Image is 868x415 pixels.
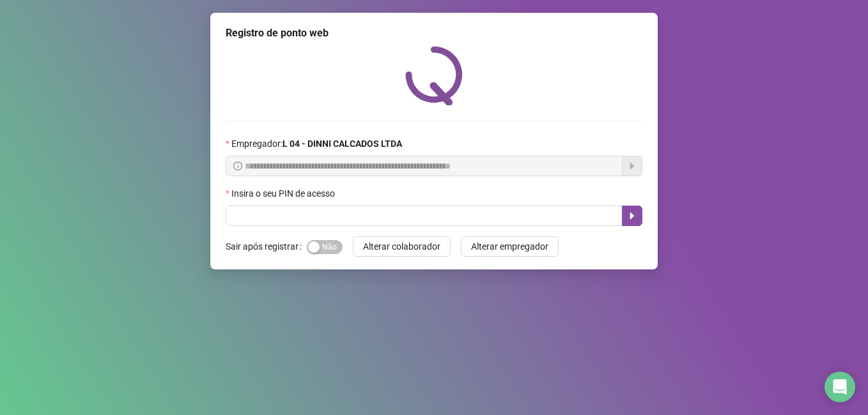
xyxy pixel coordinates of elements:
[353,236,451,257] button: Alterar colaborador
[363,239,440,253] span: Alterar colaborador
[226,236,307,257] label: Sair após registrar
[471,239,548,253] span: Alterar empregador
[226,26,642,41] div: Registro de ponto web
[405,46,463,105] img: QRPoint
[283,139,402,149] strong: L 04 - DINNI CALCADOS LTDA
[461,236,559,257] button: Alterar empregador
[627,211,637,221] span: caret-right
[226,186,343,200] label: Insira o seu PIN de acesso
[233,162,242,170] span: info-circle
[231,137,402,151] span: Empregador :
[825,372,855,402] div: Open Intercom Messenger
